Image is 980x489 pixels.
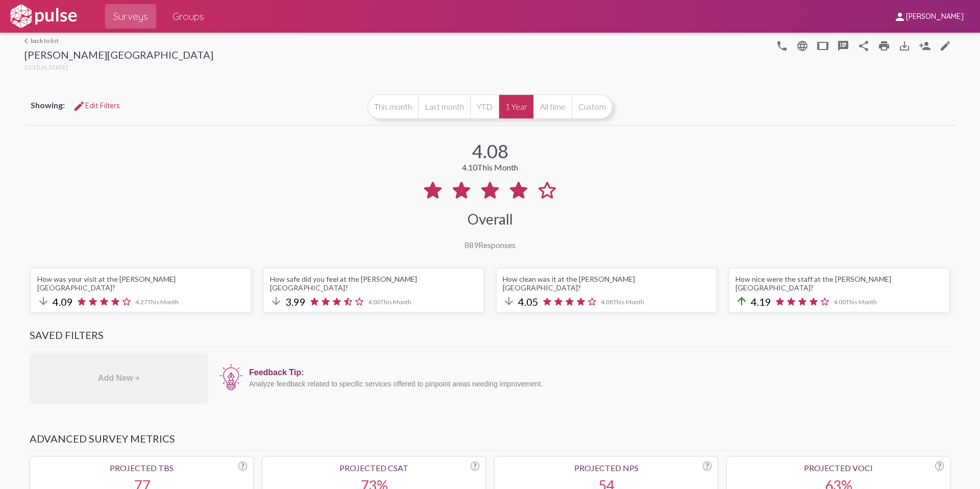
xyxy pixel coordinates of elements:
a: Surveys [105,4,156,29]
div: 4.10 [462,162,518,172]
div: ? [238,461,247,471]
div: Analyze feedback related to specific services offered to pinpoint areas needing improvement. [249,380,945,388]
button: tablet [813,35,833,56]
mat-icon: Person [919,40,931,52]
span: 4.05 [518,296,538,308]
button: Edit FiltersEdit Filters [65,96,128,115]
button: Last month [418,94,470,119]
span: Edit Filters [73,101,120,110]
button: speaker_notes [833,35,853,56]
mat-icon: tablet [817,40,829,52]
span: Showing: [31,100,65,110]
mat-icon: arrow_downward [503,295,515,307]
div: 4.08 [472,140,508,162]
span: Groups [173,7,204,26]
div: How clean was it at the [PERSON_NAME][GEOGRAPHIC_DATA]? [503,275,710,292]
button: This month [367,94,418,119]
div: Projected TBS [36,463,247,473]
mat-icon: speaker_notes [837,40,849,52]
mat-icon: arrow_downward [37,295,50,307]
a: print [874,35,894,56]
mat-icon: arrow_back_ios [24,38,31,44]
button: 1 Year [499,94,533,119]
button: language [772,35,792,56]
button: language [792,35,813,56]
mat-icon: language [796,40,808,52]
button: YTD [470,94,499,119]
span: [PERSON_NAME] [906,12,964,21]
div: ? [935,461,944,471]
span: 889 [464,240,478,250]
span: CCS [US_STATE] [24,63,68,71]
span: 3.99 [285,296,306,308]
span: 4.19 [751,296,771,308]
mat-icon: Download [898,40,911,52]
mat-icon: Share [857,40,870,52]
h3: Saved Filters [30,329,950,347]
button: All time [533,94,572,119]
span: This Month [477,162,518,172]
div: Responses [464,240,516,250]
mat-icon: language [776,40,788,52]
a: language [935,35,955,56]
div: Projected VoCI [733,463,944,473]
div: Overall [468,210,513,228]
img: icon12.png [218,363,244,392]
mat-icon: print [878,40,890,52]
a: Groups [164,4,212,29]
img: white-logo.svg [8,4,79,29]
mat-icon: arrow_upward [736,295,748,307]
a: back to list [24,37,213,44]
button: Download [894,35,915,56]
span: 4.08 [601,298,644,306]
div: How safe did you feel at the [PERSON_NAME][GEOGRAPHIC_DATA]? [270,275,477,292]
button: Custom [572,94,612,119]
span: Surveys [113,7,148,26]
div: Projected NPS [501,463,712,473]
span: 4.27 [135,298,179,306]
mat-icon: language [939,40,951,52]
button: [PERSON_NAME] [886,7,972,26]
span: This Month [613,298,644,306]
mat-icon: person [894,11,906,23]
button: Share [853,35,874,56]
div: Projected CSAT [268,463,479,473]
div: ? [471,461,479,471]
div: [PERSON_NAME][GEOGRAPHIC_DATA] [24,48,213,63]
span: 4.00 [368,298,411,306]
span: 4.09 [53,296,73,308]
mat-icon: Edit Filters [73,100,85,112]
div: How nice were the staff at the [PERSON_NAME][GEOGRAPHIC_DATA]? [736,275,943,292]
h3: Advanced Survey Metrics [30,432,950,450]
span: This Month [148,298,179,306]
span: This Month [380,298,411,306]
div: Add New + [30,353,208,404]
button: Person [915,35,935,56]
div: ? [703,461,712,471]
div: How was your visit at the [PERSON_NAME][GEOGRAPHIC_DATA]? [37,275,244,292]
div: Feedback Tip: [249,368,945,377]
span: This Month [846,298,877,306]
span: 4.00 [834,298,877,306]
mat-icon: arrow_downward [270,295,282,307]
